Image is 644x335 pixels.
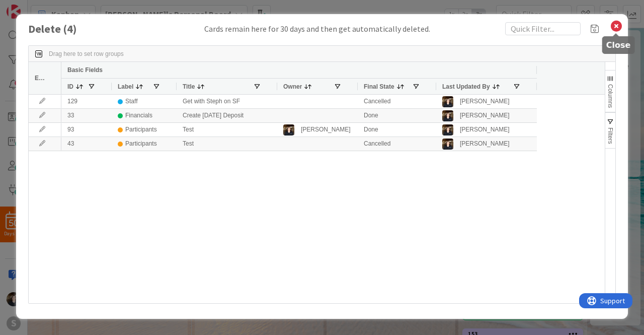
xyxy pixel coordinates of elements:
span: Owner [283,83,302,90]
span: Support [21,2,46,14]
div: Cancelled [358,95,436,108]
input: Quick Filter... [505,22,581,35]
div: [PERSON_NAME] [460,95,510,108]
div: [PERSON_NAME] [460,138,510,150]
div: Participants [125,138,157,150]
div: Cards remain here for 30 days and then get automatically deleted. [204,23,430,35]
span: Final State [364,83,394,90]
img: KS [442,124,453,136]
span: Label [118,83,133,90]
div: 43 [61,137,112,151]
div: Cancelled [358,137,436,151]
div: Test [177,137,277,151]
div: Financials [125,109,152,122]
span: Edit [35,75,45,82]
div: Done [358,109,436,122]
div: 129 [61,95,112,108]
span: Filters [607,127,614,144]
div: Create [DATE] Deposit [177,109,277,122]
img: KS [442,110,453,121]
h5: Close [606,40,631,50]
img: KS [283,124,294,136]
div: 33 [61,109,112,122]
span: ID [67,83,73,90]
h1: Delete ( 4 ) [28,23,129,35]
div: 93 [61,123,112,137]
div: [PERSON_NAME] [460,123,510,136]
span: Columns [607,84,614,108]
div: [PERSON_NAME] [460,109,510,122]
div: [PERSON_NAME] [301,123,351,136]
span: Last Updated By [442,83,490,90]
span: Title [183,83,195,90]
img: KS [442,139,453,150]
div: Participants [125,123,157,136]
img: KS [442,96,453,107]
span: Drag here to set row groups [49,50,124,57]
span: Basic Fields [67,66,103,74]
div: Staff [125,95,137,108]
div: Test [177,123,277,137]
div: Done [358,123,436,137]
div: Row Groups [49,50,124,57]
div: Get with Steph on SF [177,95,277,108]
